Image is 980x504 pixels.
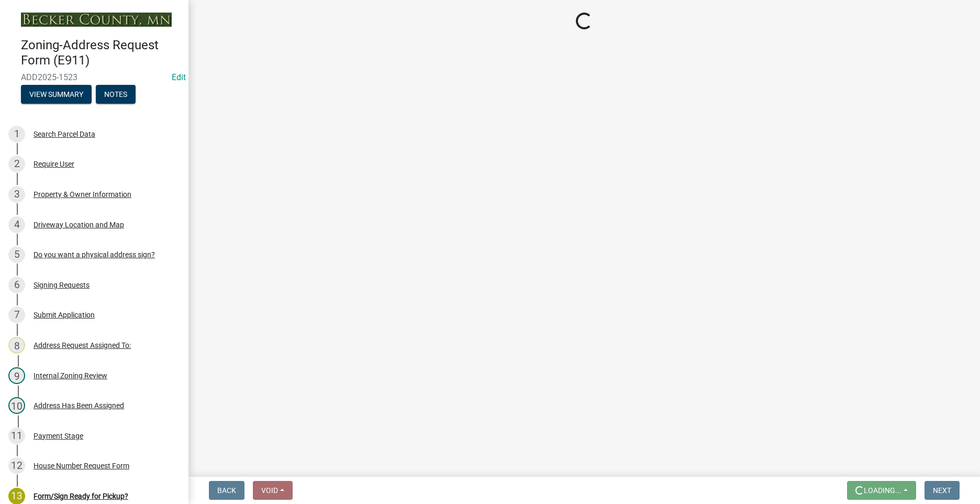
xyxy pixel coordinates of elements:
[8,337,25,354] div: 8
[34,160,74,168] div: Require User
[8,457,25,474] div: 12
[209,481,244,500] button: Back
[172,72,186,82] wm-modal-confirm: Edit Application Number
[34,432,83,440] div: Payment Stage
[34,251,155,258] div: Do you want a physical address sign?
[21,85,92,104] button: View Summary
[96,91,136,99] wm-modal-confirm: Notes
[8,428,25,444] div: 11
[21,13,172,27] img: Becker County, Minnesota
[21,38,180,68] h4: Zoning-Address Request Form (E911)
[217,486,236,495] span: Back
[8,277,25,293] div: 6
[8,126,25,143] div: 1
[21,72,168,82] span: ADD2025-1523
[8,246,25,263] div: 5
[172,72,186,82] a: Edit
[34,492,128,500] div: Form/Sign Ready for Pickup?
[253,481,293,500] button: Void
[34,462,129,469] div: House Number Request Form
[34,281,90,289] div: Signing Requests
[34,402,124,409] div: Address Has Been Assigned
[21,91,92,99] wm-modal-confirm: Summary
[933,486,951,495] span: Next
[864,486,901,495] span: Loading...
[34,191,131,198] div: Property & Owner Information
[96,85,136,104] button: Notes
[34,342,131,349] div: Address Request Assigned To:
[8,156,25,172] div: 2
[8,306,25,323] div: 7
[34,221,124,228] div: Driveway Location and Map
[34,311,95,319] div: Submit Application
[261,486,278,495] span: Void
[8,367,25,384] div: 9
[8,186,25,203] div: 3
[925,481,960,500] button: Next
[34,130,95,138] div: Search Parcel Data
[847,481,916,500] button: Loading...
[8,397,25,414] div: 10
[34,372,107,379] div: Internal Zoning Review
[8,216,25,233] div: 4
